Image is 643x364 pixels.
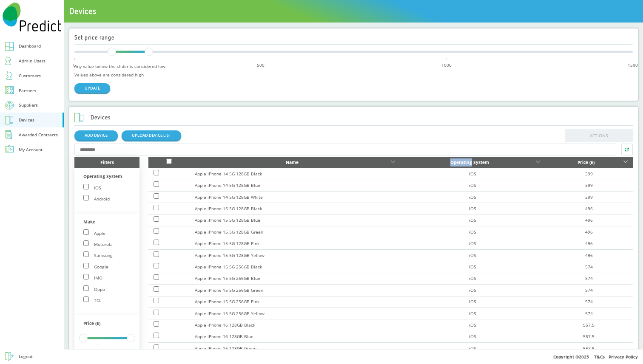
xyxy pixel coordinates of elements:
[585,229,593,235] a: 496
[83,263,89,268] input: Google
[594,354,605,360] a: T&Cs
[83,252,113,258] label: Samsung
[195,298,395,306] a: Apple iPhone 15 5G 256GB Pink
[195,263,395,271] div: Apple iPhone 15 5G 256GB Black
[585,264,593,270] a: 574
[74,130,118,140] a: ADD DEVICE
[195,310,395,318] div: Apple iPhone 15 5G 256GB Yellow
[469,171,476,177] a: iOS
[5,61,144,69] div: 0
[83,285,89,291] input: Oppo
[122,130,181,140] a: UPLOAD DEVICE LIST
[83,195,89,200] input: Android
[195,158,389,166] div: Name
[195,193,395,201] a: Apple iPhone 14 5G 128GB White
[89,347,105,356] div: 500
[469,275,476,281] a: iOS
[19,146,43,154] div: My Account
[585,240,593,246] a: 496
[405,158,534,166] div: Operating System
[195,321,395,329] a: Apple iPhone 16 128GB Black
[195,333,395,341] a: Apple iPhone 16 128GB Blue
[83,218,131,229] div: Make
[609,354,638,360] a: Privacy Policy
[469,252,476,258] a: iOS
[19,42,41,50] div: Dashboard
[195,170,395,178] a: Apple iPhone 14 5G 128GB Black
[585,299,593,305] a: 574
[19,87,36,95] div: Partners
[469,333,476,339] a: iOS
[195,240,395,248] a: Apple iPhone 15 5G 128GB Pink
[64,349,643,364] div: Copyright © 2025
[469,194,476,200] a: iOS
[104,347,120,356] div: 1000
[195,205,395,213] a: Apple iPhone 15 5G 128GB Black
[583,345,595,351] a: 557.5
[469,182,476,188] a: iOS
[469,206,476,212] a: iOS
[83,296,89,302] input: TCL
[83,264,108,270] label: Google
[585,252,593,258] a: 496
[195,286,395,294] a: Apple iPhone 15 5G 256GB Green
[469,217,476,223] a: iOS
[469,345,476,351] a: iOS
[83,196,110,202] label: Android
[3,3,61,31] img: Predict Mobile
[74,34,114,41] h2: Set price range
[83,297,101,303] label: TCL
[83,185,101,191] label: iOS
[83,230,105,236] label: Apple
[469,240,476,246] a: iOS
[74,113,111,123] h2: Devices
[83,184,89,189] input: iOS
[195,344,395,353] a: Apple iPhone 16 128GB Green
[195,274,395,282] a: Apple iPhone 15 5G 256GB Blue
[19,57,46,65] div: Admin Users
[195,216,395,224] a: Apple iPhone 15 5G 128GB Blue
[83,274,89,279] input: IMO
[195,251,395,260] div: Apple iPhone 15 5G 128GB Yellow
[19,72,41,80] div: Customers
[377,61,516,69] div: 1000
[83,241,113,247] label: Motorola
[469,322,476,328] a: iOS
[585,182,593,188] a: 399
[19,353,33,361] div: Logout
[83,286,105,292] label: Oppo
[469,287,476,293] a: iOS
[83,240,89,246] input: Motorola
[585,310,593,316] a: 574
[195,181,395,189] div: Apple iPhone 14 5G 128GB Blue
[585,287,593,293] a: 574
[74,62,633,71] div: Any value below the slider is considered low
[583,322,595,328] a: 557.5
[585,206,593,212] a: 496
[83,251,89,257] input: Samsung
[19,101,38,109] div: Suppliers
[585,171,593,177] a: 399
[83,319,131,330] div: Price (£)
[469,310,476,316] a: iOS
[195,228,395,236] a: Apple iPhone 15 5G 128GB Green
[19,116,34,124] div: Devices
[469,229,476,235] a: iOS
[469,264,476,270] a: iOS
[19,131,58,139] div: Awarded Contracts
[550,158,622,166] div: Price (£)
[74,83,110,93] button: UPDATE
[585,217,593,223] a: 496
[83,229,89,235] input: Apple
